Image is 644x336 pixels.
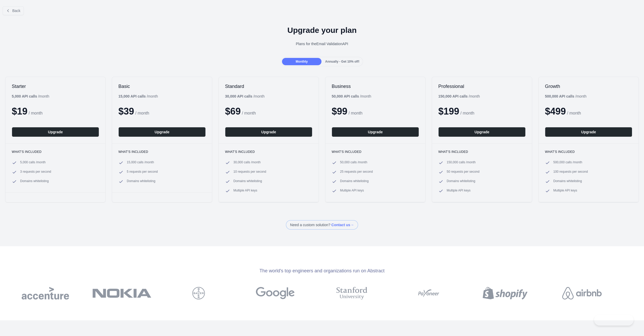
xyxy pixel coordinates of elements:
h2: Professional [438,83,526,89]
div: / month [332,94,371,99]
b: 150,000 API calls [438,94,468,98]
h2: Standard [225,83,312,89]
b: 50,000 API calls [332,94,359,98]
div: / month [438,94,480,99]
iframe: Toggle Customer Support [594,315,634,326]
h2: Business [332,83,419,89]
span: $ 99 [332,106,347,117]
span: $ 199 [438,106,459,117]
